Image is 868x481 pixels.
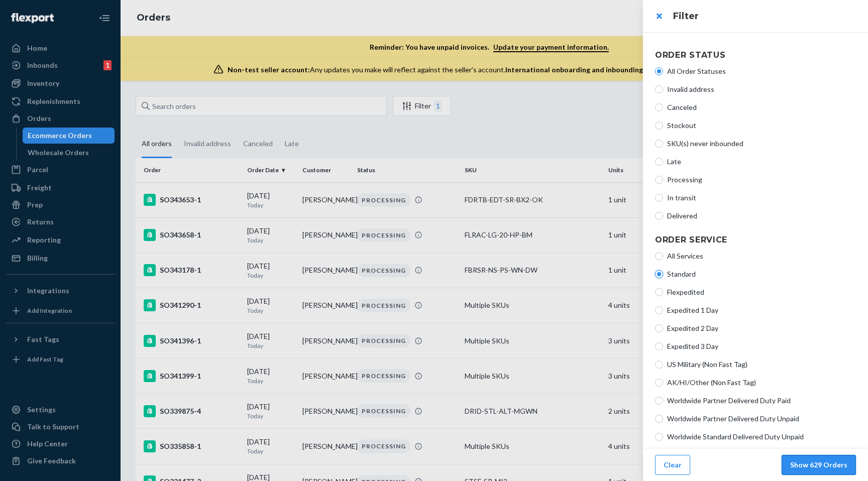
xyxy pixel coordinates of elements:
span: Expedited 2 Day [667,323,856,333]
h3: Filter [673,10,856,23]
input: Expedited 1 Day [655,306,663,314]
input: Expedited 2 Day [655,324,663,332]
span: Chat [24,7,44,16]
span: Invalid address [667,84,856,94]
span: Expedited 1 Day [667,305,856,315]
span: All Services [667,251,856,261]
span: In transit [667,193,856,203]
span: Worldwide Partner Delivered Duty Unpaid [667,414,856,424]
span: US Military (Non Fast Tag) [667,359,856,370]
input: Invalid address [655,85,663,93]
span: Flexpedited [667,287,856,297]
span: Delivered [667,211,856,221]
input: Stockout [655,122,663,130]
input: All Services [655,252,663,260]
span: Processing [667,175,856,185]
input: Canceled [655,103,663,111]
input: Processing [655,176,663,184]
h4: Order Status [655,49,856,61]
button: Clear [655,455,690,475]
span: All Order Statuses [667,66,856,76]
span: AK/HI/Other (Non Fast Tag) [667,378,856,388]
input: All Order Statuses [655,67,663,75]
input: Standard [655,270,663,278]
span: Standard [667,269,856,279]
button: Show 629 Orders [782,455,856,475]
input: Expedited 3 Day [655,342,663,350]
span: Worldwide Standard Delivered Duty Unpaid [667,432,856,442]
span: Worldwide Partner Delivered Duty Paid [667,396,856,406]
input: Worldwide Partner Delivered Duty Unpaid [655,415,663,423]
input: Late [655,158,663,166]
input: Worldwide Standard Delivered Duty Unpaid [655,433,663,441]
span: Stockout [667,121,856,131]
span: Expedited 3 Day [667,341,856,351]
input: US Military (Non Fast Tag) [655,360,663,369]
span: Canceled [667,102,856,112]
button: close [649,6,669,26]
input: In transit [655,194,663,202]
span: SKU(s) never inbounded [667,139,856,149]
h4: Order Service [655,234,856,246]
span: Late [667,157,856,167]
input: Delivered [655,212,663,220]
input: AK/HI/Other (Non Fast Tag) [655,379,663,387]
input: SKU(s) never inbounded [655,140,663,148]
input: Flexpedited [655,288,663,296]
input: Worldwide Partner Delivered Duty Paid [655,397,663,405]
